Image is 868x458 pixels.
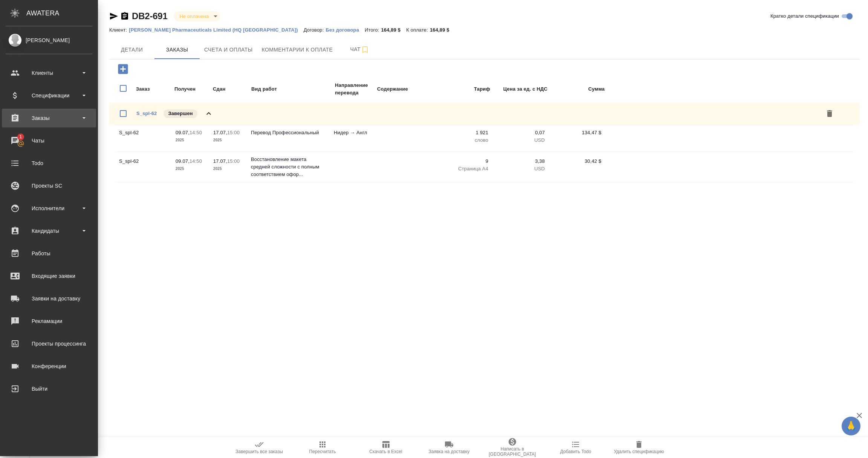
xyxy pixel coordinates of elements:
button: Скачать в Excel [354,437,417,458]
p: 14:50 [189,130,202,135]
p: 0,07 [496,129,545,136]
a: Заявки на доставку [2,289,96,308]
p: 2025 [176,136,206,144]
td: S_spl-62 [115,125,172,152]
td: Заказ [136,81,173,97]
p: [PERSON_NAME] Pharmaceuticals Limited (HQ [GEOGRAPHIC_DATA]) [129,27,304,33]
td: Содержание [377,81,437,97]
td: Сумма [549,81,605,97]
button: Пересчитать [291,437,354,458]
span: 🙏 [845,418,857,434]
span: Добавить Todo [560,449,591,454]
button: Добавить заказ [113,61,133,77]
p: 15:00 [227,158,240,164]
p: Итого: [365,27,381,33]
p: Страница А4 [439,165,488,173]
td: Получен [174,81,212,97]
p: Без договора [325,27,365,33]
a: S_spl-62 [136,111,157,116]
svg: Подписаться [361,45,370,54]
div: Проекты SC [6,180,92,191]
a: Конференции [2,357,96,376]
p: 9 [439,158,488,165]
div: Клиенты [6,67,92,79]
td: Вид работ [251,81,334,97]
span: Написать в [GEOGRAPHIC_DATA] [485,446,539,457]
span: Счета и оплаты [204,45,253,55]
p: 2025 [176,165,206,173]
td: Направление перевода [335,81,376,97]
p: 30,42 $ [552,158,601,165]
p: 164,89 $ [381,27,406,33]
p: 2025 [213,165,243,173]
span: Заказы [159,45,195,55]
div: Чаты [6,135,92,146]
div: S_spl-62Завершен [109,103,860,124]
span: Кратко детали спецификации [770,12,839,20]
a: Без договора [325,26,365,33]
span: Удалить спецификацию [614,449,664,454]
div: AWATERA [26,6,98,21]
td: Цена за ед. с НДС [491,81,548,97]
button: 🙏 [842,417,860,435]
p: 134,47 $ [552,129,601,136]
span: Завершить все заказы [235,449,283,454]
td: Сдан [212,81,250,97]
button: Завершить все заказы [228,437,291,458]
div: Кандидаты [6,225,92,237]
div: Конференции [6,361,92,372]
p: 15:00 [227,130,240,135]
p: Перевод Профессиональный [251,129,326,136]
div: Заказы [6,112,92,124]
div: Todo [6,158,92,169]
span: Скачать в Excel [369,449,402,454]
button: Скопировать ссылку [120,12,129,21]
span: Пересчитать [309,449,336,454]
p: 09.07, [176,130,189,135]
a: Рекламации [2,312,96,331]
div: Не оплачена [174,11,220,21]
p: Восстановление макета средней сложности с полным соответствием офор... [251,156,326,178]
a: DB2-691 [132,11,168,21]
td: Тариф [438,81,491,97]
p: 2025 [213,136,243,144]
a: Проекты процессинга [2,334,96,353]
div: Рекламации [6,315,92,327]
div: Спецификации [6,90,92,101]
div: Входящие заявки [6,270,92,282]
a: Работы [2,244,96,263]
div: Проекты процессинга [6,338,92,349]
p: 1 921 [439,129,488,136]
p: Договор: [304,27,326,33]
div: Заявки на доставку [6,293,92,304]
span: Детали [114,45,150,55]
button: Добавить Todo [544,437,607,458]
span: Заявка на доставку [429,449,469,454]
button: Написать в [GEOGRAPHIC_DATA] [481,437,544,458]
span: 1 [15,133,26,141]
p: Завершен [168,110,193,117]
div: [PERSON_NAME] [6,36,92,44]
a: Входящие заявки [2,267,96,285]
p: USD [496,136,545,144]
p: слово [439,136,488,144]
button: Заявка на доставку [417,437,481,458]
p: 164,89 $ [430,27,455,33]
div: Работы [6,248,92,259]
div: Выйти [6,383,92,394]
a: 1Чаты [2,131,96,150]
div: Исполнители [6,203,92,214]
button: Не оплачена [177,13,211,20]
p: 17.07, [213,130,227,135]
p: 09.07, [176,158,189,164]
button: Скопировать ссылку для ЯМессенджера [109,12,118,21]
span: Чат [342,45,378,54]
p: 3,38 [496,158,545,165]
p: 17.07, [213,158,227,164]
a: Проекты SC [2,176,96,195]
a: [PERSON_NAME] Pharmaceuticals Limited (HQ [GEOGRAPHIC_DATA]) [129,26,304,33]
a: Todo [2,154,96,173]
td: Нидер → Англ [330,125,371,152]
p: 14:50 [189,158,202,164]
button: Удалить спецификацию [607,437,671,458]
